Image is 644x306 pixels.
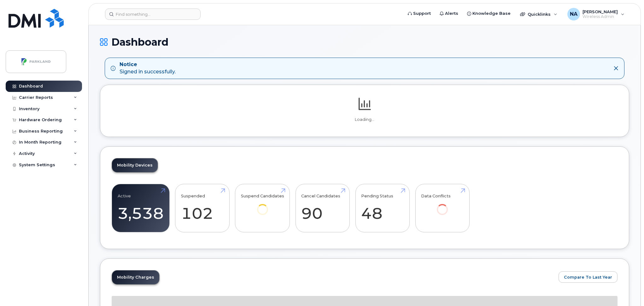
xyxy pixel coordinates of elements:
a: Active 3,538 [118,187,164,229]
span: Compare To Last Year [564,274,612,280]
a: Suspended 102 [181,187,224,229]
p: Loading... [112,117,618,122]
a: Cancel Candidates 90 [301,187,344,229]
strong: Notice [120,61,176,68]
div: Signed in successfully. [120,61,176,76]
h1: Dashboard [100,37,629,48]
a: Pending Status 48 [361,187,404,229]
a: Mobility Charges [112,270,159,284]
button: Compare To Last Year [559,271,618,283]
a: Data Conflicts [421,187,464,224]
a: Suspend Candidates [241,187,284,224]
a: Mobility Devices [112,158,158,172]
